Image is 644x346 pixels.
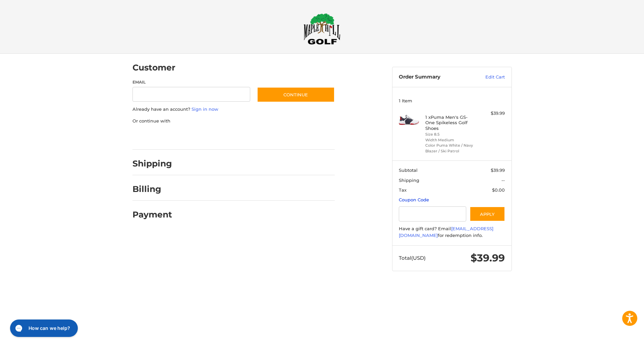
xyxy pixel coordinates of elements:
[132,209,172,220] h2: Payment
[399,178,419,183] span: Shipping
[132,184,172,194] h2: Billing
[132,106,335,113] p: Already have an account?
[501,178,505,183] span: --
[399,74,471,81] h3: Order Summary
[399,197,429,202] a: Coupon Code
[470,206,505,221] button: Apply
[7,317,80,339] iframe: Gorgias live chat messenger
[187,131,237,143] iframe: PayPal-paylater
[132,79,251,85] label: Email
[478,110,505,117] div: $39.99
[399,226,493,238] a: [EMAIL_ADDRESS][DOMAIN_NAME]
[399,167,418,173] span: Subtotal
[399,98,505,103] h3: 1 Item
[425,132,477,137] li: Size 8.5
[471,74,505,81] a: Edit Cart
[132,62,175,73] h2: Customer
[132,118,335,125] p: Or continue with
[132,158,172,169] h2: Shipping
[492,187,505,193] span: $0.00
[425,114,477,131] h4: 1 x Puma Men's GS-One Spikeless Golf Shoes
[257,87,335,102] button: Continue
[399,187,407,193] span: Tax
[244,131,294,143] iframe: PayPal-venmo
[304,13,340,45] img: Maple Hill Golf
[130,131,180,143] iframe: PayPal-paypal
[425,137,477,143] li: Width Medium
[399,206,466,221] input: Gift Certificate or Coupon Code
[471,252,505,264] span: $39.99
[491,167,505,173] span: $39.99
[192,106,218,112] a: Sign in now
[425,143,477,154] li: Color Puma White / Navy Blazer / Ski Patrol
[399,255,426,261] span: Total (USD)
[399,226,505,239] div: Have a gift card? Email for redemption info.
